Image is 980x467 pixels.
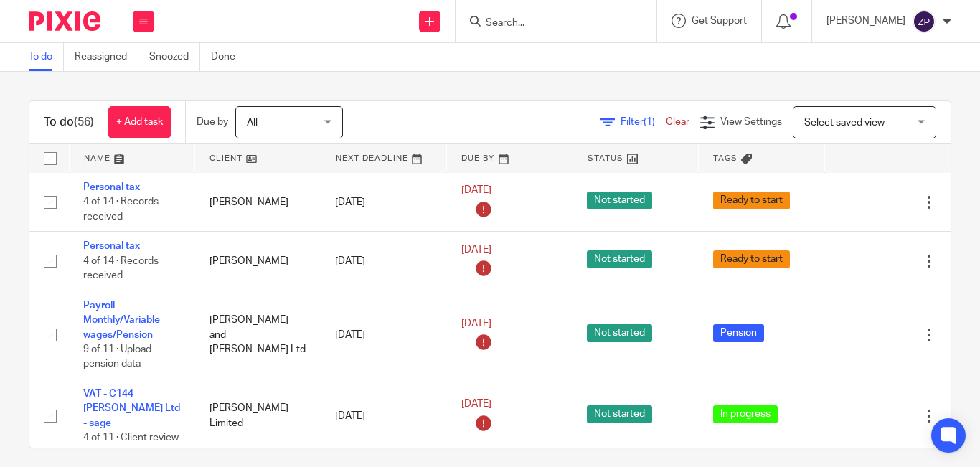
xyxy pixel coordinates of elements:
[321,291,447,379] td: [DATE]
[587,192,652,209] span: Not started
[461,319,491,329] span: [DATE]
[44,115,94,130] h1: To do
[461,186,491,196] span: [DATE]
[83,389,180,428] a: VAT - C144 [PERSON_NAME] Ltd - sage
[804,118,885,128] span: Select saved view
[461,400,491,410] span: [DATE]
[826,14,905,28] p: [PERSON_NAME]
[75,43,138,71] a: Reassigned
[587,324,652,342] span: Not started
[713,154,738,162] span: Tags
[195,291,321,379] td: [PERSON_NAME] and [PERSON_NAME] Ltd
[83,241,140,251] a: Personal tax
[713,324,764,342] span: Pension
[74,116,94,128] span: (56)
[644,117,655,127] span: (1)
[195,232,321,291] td: [PERSON_NAME]
[108,106,171,138] a: + Add task
[83,256,159,281] span: 4 of 14 · Records received
[247,118,258,128] span: All
[713,250,790,268] span: Ready to start
[913,10,936,33] img: svg%3E
[211,43,246,71] a: Done
[321,172,447,231] td: [DATE]
[29,11,100,31] img: Pixie
[197,115,228,129] p: Due by
[484,17,613,30] input: Search
[720,117,782,127] span: View Settings
[83,433,179,443] span: 4 of 11 · Client review
[587,250,652,268] span: Not started
[321,232,447,291] td: [DATE]
[461,245,491,255] span: [DATE]
[83,182,140,192] a: Personal tax
[587,405,652,423] span: Not started
[83,301,160,340] a: Payroll - Monthly/Variable wages/Pension
[83,197,159,222] span: 4 of 14 · Records received
[666,117,689,127] a: Clear
[321,379,447,453] td: [DATE]
[713,405,778,423] span: In progress
[692,16,747,26] span: Get Support
[621,117,666,127] span: Filter
[149,43,200,71] a: Snoozed
[713,192,790,209] span: Ready to start
[29,43,64,71] a: To do
[83,344,151,369] span: 9 of 11 · Upload pension data
[195,172,321,231] td: [PERSON_NAME]
[195,379,321,453] td: [PERSON_NAME] Limited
